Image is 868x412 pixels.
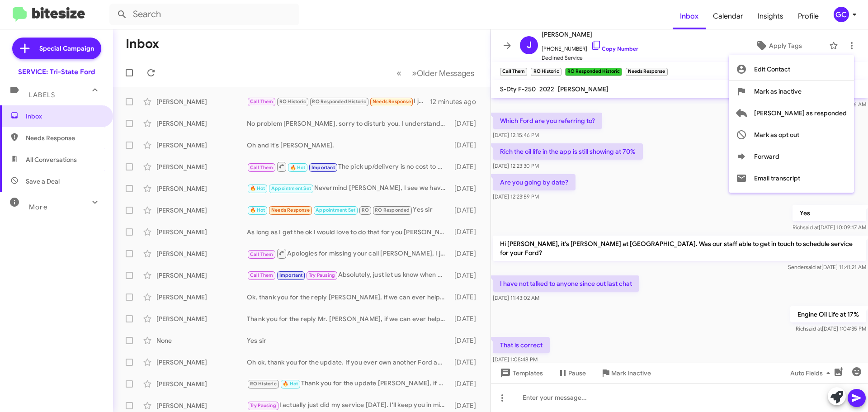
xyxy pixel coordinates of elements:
[754,81,802,102] span: Mark as inactive
[729,167,854,189] button: Email transcript
[729,146,854,167] button: Forward
[754,58,790,80] span: Edit Contact
[754,102,847,124] span: [PERSON_NAME] as responded
[754,124,799,146] span: Mark as opt out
